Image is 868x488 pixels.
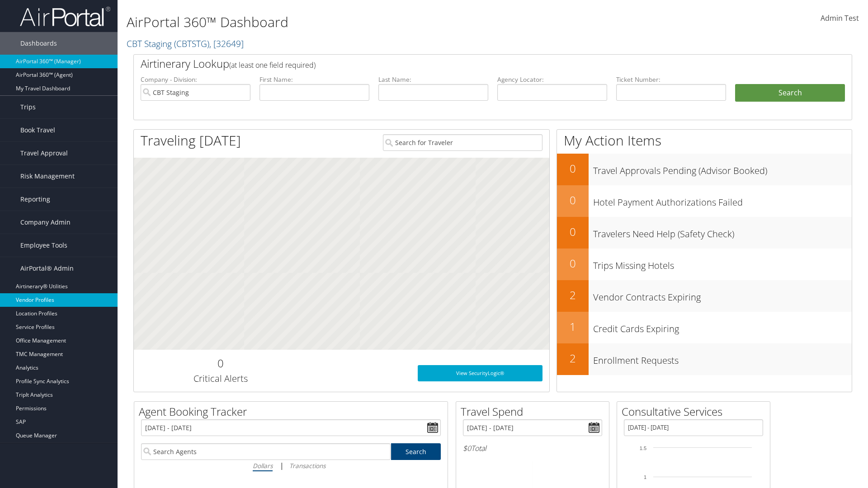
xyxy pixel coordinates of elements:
[127,38,244,50] a: CBT Staging
[821,5,859,33] a: Admin Test
[640,446,646,451] tspan: 1.5
[593,318,852,335] h3: Credit Cards Expiring
[141,372,300,385] h3: Critical Alerts
[20,6,110,27] img: airportal-logo.png
[557,224,589,239] h2: 0
[20,96,36,118] span: Trips
[141,131,241,150] h1: Traveling [DATE]
[20,32,57,55] span: Dashboards
[289,461,325,470] i: Transactions
[497,75,607,84] label: Agency Locator:
[593,223,852,240] h3: Travelers Need Help (Safety Check)
[141,56,785,71] h2: Airtinerary Lookup
[20,119,55,141] span: Book Travel
[557,312,852,343] a: 1Credit Cards Expiring
[557,343,852,375] a: 2Enrollment Requests
[141,75,250,84] label: Company - Division:
[622,404,770,419] h2: Consultative Services
[418,365,542,381] a: View SecurityLogic®
[20,142,68,164] span: Travel Approval
[593,255,852,272] h3: Trips Missing Hotels
[141,460,441,471] div: |
[644,474,646,480] tspan: 1
[557,131,852,150] h1: My Action Items
[127,13,615,32] h1: AirPortal 360™ Dashboard
[616,75,726,84] label: Ticket Number:
[557,192,589,208] h2: 0
[209,38,244,50] span: , [ 32649 ]
[593,350,852,367] h3: Enrollment Requests
[20,165,75,188] span: Risk Management
[20,211,71,234] span: Company Admin
[557,319,589,334] h2: 1
[141,356,300,371] h2: 0
[593,192,852,209] h3: Hotel Payment Authorizations Failed
[735,84,845,102] button: Search
[174,38,209,50] span: ( CBTSTG )
[463,443,471,453] span: $0
[557,351,589,366] h2: 2
[139,404,448,419] h2: Agent Booking Tracker
[383,134,542,151] input: Search for Traveler
[593,160,852,177] h3: Travel Approvals Pending (Advisor Booked)
[20,234,67,257] span: Employee Tools
[557,249,852,280] a: 0Trips Missing Hotels
[557,280,852,312] a: 2Vendor Contracts Expiring
[557,256,589,271] h2: 0
[557,161,589,176] h2: 0
[557,185,852,217] a: 0Hotel Payment Authorizations Failed
[259,75,369,84] label: First Name:
[391,443,441,460] a: Search
[557,154,852,185] a: 0Travel Approvals Pending (Advisor Booked)
[821,13,859,23] span: Admin Test
[20,188,50,211] span: Reporting
[593,286,852,304] h3: Vendor Contracts Expiring
[378,75,488,84] label: Last Name:
[20,257,74,280] span: AirPortal® Admin
[557,287,589,303] h2: 2
[461,404,609,419] h2: Travel Spend
[141,443,391,460] input: Search Agents
[463,443,602,453] h6: Total
[253,461,273,470] i: Dollars
[229,60,316,70] span: (at least one field required)
[557,217,852,249] a: 0Travelers Need Help (Safety Check)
